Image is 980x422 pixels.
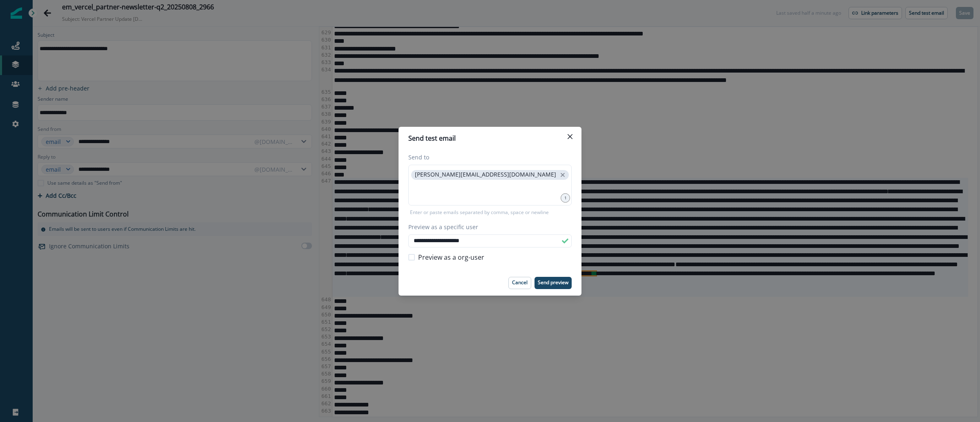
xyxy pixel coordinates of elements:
span: Preview as a org-user [418,252,484,262]
button: Send preview [535,277,572,289]
p: Send preview [538,280,568,285]
p: Enter or paste emails separated by comma, space or newline [408,209,550,216]
button: close [559,171,567,179]
p: [PERSON_NAME][EMAIL_ADDRESS][DOMAIN_NAME] [415,171,556,178]
button: Close [563,130,577,143]
p: Cancel [512,280,528,285]
label: Preview as a specific user [408,223,567,231]
button: Cancel [508,277,531,289]
p: Send test email [408,133,456,143]
div: 1 [561,193,570,203]
label: Send to [408,153,567,161]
